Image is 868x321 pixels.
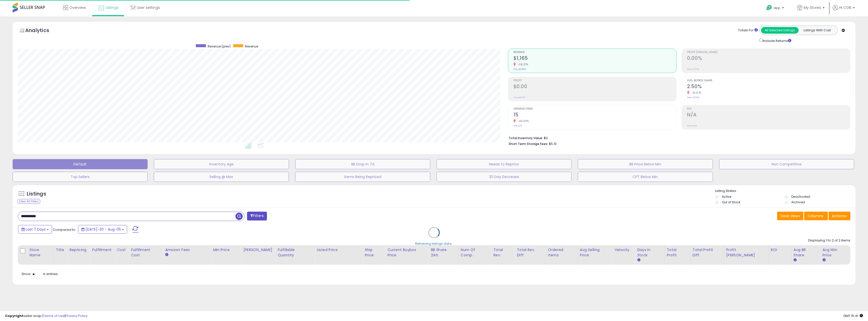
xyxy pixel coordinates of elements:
[69,5,86,10] span: Overview
[516,119,529,123] small: -40.00%
[105,5,119,10] span: Listings
[687,124,697,127] small: Prev: N/A
[154,159,289,169] button: Inventory Age
[687,51,850,54] span: Profit [PERSON_NAME]
[513,79,676,82] span: Profit
[516,63,528,66] small: -38.37%
[798,27,836,34] button: Listings With Cost
[719,159,854,169] button: Non Competitive
[295,159,430,169] button: BB Drop in 7d
[687,96,699,99] small: Prev: 3.00%
[774,6,780,10] span: Help
[738,28,758,33] div: Totals For
[295,172,430,182] button: Items Being Repriced
[154,172,289,182] button: Selling @ Max
[13,159,148,169] button: Default
[761,27,799,34] button: All Selected Listings
[513,112,676,119] h2: 15
[687,112,850,119] h2: N/A
[762,1,789,16] a: Help
[687,79,850,82] span: Avg. Buybox Share
[689,91,701,95] small: -16.67%
[415,241,453,246] div: Retrieving listings data..
[437,159,572,169] button: Needs to Reprice
[756,38,797,43] div: Include Returns
[687,84,850,90] h2: 2.50%
[513,55,676,62] h2: $1,165
[513,84,676,90] h2: $0.00
[687,68,699,71] small: Prev: 0.00%
[513,96,525,99] small: Prev: $0.00
[513,51,676,54] span: Revenue
[513,124,522,127] small: Prev: 25
[513,68,526,71] small: Prev: $1,890
[513,108,676,110] span: Ordered Items
[208,44,231,48] span: Revenue (prev)
[578,159,713,169] button: BB Price Below Min
[804,5,821,10] span: My Stores
[839,5,851,10] span: Hi CGB
[766,5,772,11] i: Get Help
[687,108,850,110] span: ROI
[437,172,572,182] button: 30 Day Decrease
[509,135,847,141] li: $0
[509,136,543,140] b: Total Inventory Value:
[245,44,258,48] span: Revenue
[578,172,713,182] button: CPT Below Min
[687,55,850,62] h2: 0.00%
[833,5,855,16] a: Hi CGB
[509,142,548,146] b: Short Term Storage Fees:
[549,141,557,146] span: $5.10
[13,172,148,182] button: Top Sellers
[25,27,59,35] h5: Analytics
